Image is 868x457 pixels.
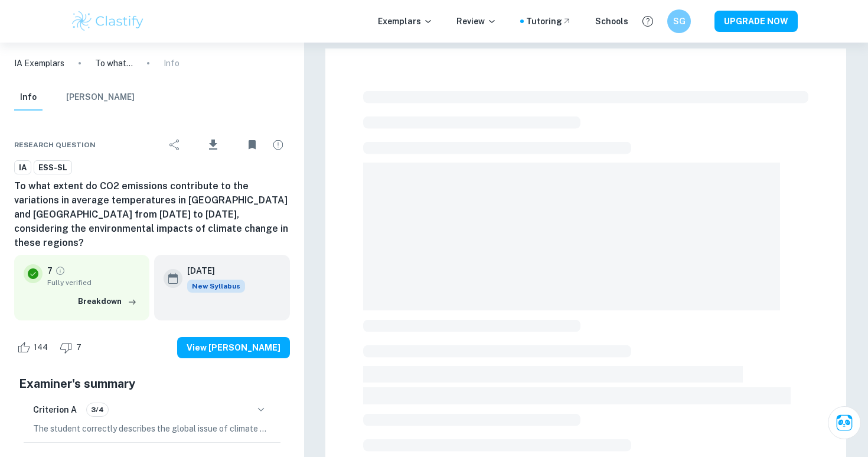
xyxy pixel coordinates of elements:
[33,403,77,416] h6: Criterion A
[187,264,236,277] h6: [DATE]
[673,15,686,28] h6: SG
[66,85,135,111] button: [PERSON_NAME]
[75,293,140,310] button: Breakdown
[14,85,43,111] button: Info
[378,15,433,28] p: Exemplars
[14,338,54,357] div: Like
[14,160,31,175] a: IA
[27,342,54,354] span: 144
[240,133,264,157] div: Unbookmark
[70,342,88,354] span: 7
[177,337,290,358] button: View [PERSON_NAME]
[14,57,64,70] a: IA Exemplars
[19,375,285,393] h5: Examiner's summary
[526,15,572,28] a: Tutoring
[187,280,245,293] span: New Syllabus
[47,264,53,277] p: 7
[667,9,691,33] button: SG
[95,57,133,70] p: To what extent do CO2 emissions contribute to the variations in average temperatures in [GEOGRAPH...
[828,406,861,439] button: Ask Clai
[55,265,66,276] a: Grade fully verified
[57,338,88,357] div: Dislike
[187,280,245,293] div: Starting from the May 2026 session, the ESS IA requirements have changed. We created this exempla...
[87,404,108,415] span: 3/4
[14,179,290,250] h6: To what extent do CO2 emissions contribute to the variations in average temperatures in [GEOGRAPH...
[638,11,658,31] button: Help and Feedback
[164,57,180,70] p: Info
[34,162,71,174] span: ESS-SL
[266,133,290,157] div: Report issue
[189,129,238,160] div: Download
[70,9,145,33] img: Clastify logo
[34,160,72,175] a: ESS-SL
[47,277,140,288] span: Fully verified
[15,162,31,174] span: IA
[456,15,497,28] p: Review
[33,422,271,435] p: The student correctly describes the global issue of climate change and its local impacts in [GEOG...
[163,133,187,157] div: Share
[14,140,96,150] span: Research question
[595,15,628,28] a: Schools
[714,11,798,32] button: UPGRADE NOW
